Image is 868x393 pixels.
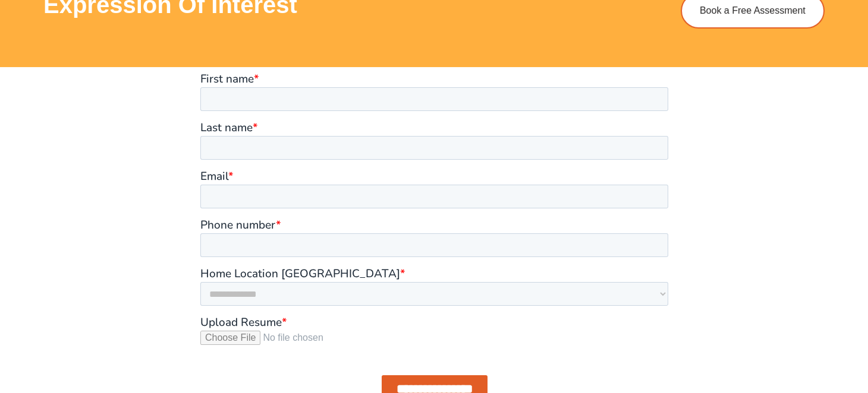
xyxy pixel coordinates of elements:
[700,6,806,15] span: Book a Free Assessment
[671,259,868,393] iframe: Chat Widget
